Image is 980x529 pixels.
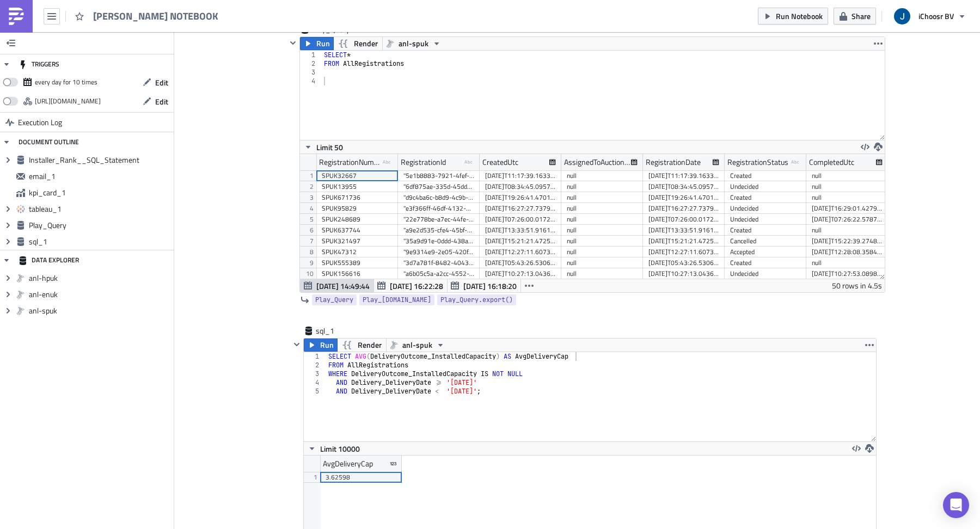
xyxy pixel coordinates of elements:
[403,257,474,268] div: "3d7a781f-8482-4043-95e3-00009fe004a5"
[29,220,171,230] span: Play_Query
[386,339,449,352] button: anl-spuk
[316,142,343,153] span: Limit 50
[567,268,638,279] div: null
[567,192,638,203] div: null
[363,294,431,305] span: Play_[DOMAIN_NAME]
[648,170,719,181] div: [DATE]T11:17:39.163373
[730,214,801,225] div: Undecided
[567,257,638,268] div: null
[447,279,521,292] button: [DATE] 16:18:20
[482,154,518,170] div: CreatedUtc
[852,10,871,22] span: Share
[485,181,556,192] div: [DATE]T08:34:45.095768
[485,247,556,257] div: [DATE]T12:27:11.607379
[322,247,393,257] div: SPUK47312
[300,140,347,153] button: Limit 50
[155,96,168,107] span: Edit
[730,247,801,257] div: Accepted
[567,225,638,236] div: null
[358,339,382,352] span: Render
[812,236,883,247] div: [DATE]T15:22:39.274808
[373,279,448,292] button: [DATE] 16:22:28
[730,257,801,268] div: Created
[323,456,373,472] div: AvgDeliveryCap
[485,170,556,181] div: [DATE]T11:17:39.163373
[337,339,387,352] button: Render
[648,181,719,192] div: [DATE]T08:34:45.095768
[943,492,969,518] div: Open Intercom Messenger
[648,236,719,247] div: [DATE]T15:21:21.472591
[648,214,719,225] div: [DATE]T07:26:00.017222
[19,250,79,270] div: DATA EXPLORER
[316,280,370,292] span: [DATE] 14:49:44
[887,4,972,28] button: iChoosr BV
[776,10,823,22] span: Run Notebook
[382,37,445,50] button: anl-spuk
[893,7,911,26] img: Avatar
[19,54,59,74] div: TRIGGERS
[730,225,801,236] div: Created
[564,154,631,170] div: AssignedToAuctionUtc
[648,225,719,236] div: [DATE]T13:33:51.916136
[29,155,171,165] span: Installer_Rank__SQL_Statement
[322,268,393,279] div: SPUK156616
[463,280,517,292] span: [DATE] 16:18:20
[319,154,383,170] div: RegistrationNumber
[19,132,79,152] div: DOCUMENT OUTLINE
[567,181,638,192] div: null
[485,257,556,268] div: [DATE]T05:43:26.530609
[29,188,171,198] span: kpi_card_1
[648,247,719,257] div: [DATE]T12:27:11.607379
[485,214,556,225] div: [DATE]T07:26:00.017222
[403,214,474,225] div: "22e778be-a7ec-44fe-91f3-000068a3bff2"
[399,37,428,50] span: anl-spuk
[403,170,474,181] div: "5e1b8883-7921-4fef-b08f-000000b7345c"
[320,443,360,454] span: Limit 10000
[322,203,393,214] div: SPUK95829
[300,68,322,77] div: 3
[758,8,828,24] button: Run Notebook
[137,74,174,91] button: Edit
[8,8,25,25] img: PushMetrics
[137,93,174,110] button: Edit
[403,236,474,247] div: "35a9d91e-0ddd-438a-b7ca-00008aeb9853"
[918,10,954,22] span: iChoosr BV
[322,170,393,181] div: SPUK32667
[567,236,638,247] div: null
[812,225,883,236] div: null
[326,472,396,483] div: 3.62598
[730,268,801,279] div: Undecided
[29,273,171,283] span: anl-hpuk
[29,290,171,299] span: anl-enuk
[304,339,338,352] button: Run
[333,37,383,50] button: Render
[832,279,882,292] div: 50 rows in 4.5s
[322,257,393,268] div: SPUK555389
[648,203,719,214] div: [DATE]T16:27:27.737943
[315,294,353,305] span: Play_Query
[403,181,474,192] div: "6df875ae-335d-45dd-9194-00001dc979b3"
[485,192,556,203] div: [DATE]T19:26:41.470161
[4,4,545,74] p: Hello, Please find the most recent Install Rate figures attached below. If you have any questions...
[322,236,393,247] div: SPUK321497
[567,214,638,225] div: null
[812,203,883,214] div: [DATE]T16:29:01.427912
[322,181,393,192] div: SPUK13955
[646,154,701,170] div: RegistrationDate
[322,192,393,203] div: SPUK671736
[300,59,322,68] div: 2
[809,154,854,170] div: CompletedUtc
[320,339,334,352] span: Run
[730,236,801,247] div: Cancelled
[485,268,556,279] div: [DATE]T10:27:13.043698
[304,378,326,387] div: 4
[812,268,883,279] div: [DATE]T10:27:53.089857
[29,171,171,181] span: email_1
[812,170,883,181] div: null
[648,257,719,268] div: [DATE]T05:43:26.530609
[567,203,638,214] div: null
[812,214,883,225] div: [DATE]T07:26:22.578712
[648,268,719,279] div: [DATE]T10:27:13.043698
[440,294,513,305] span: Play_Query.export()
[403,225,474,236] div: "a9e2d535-cfe4-45bf-ab6f-00006c1e311c"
